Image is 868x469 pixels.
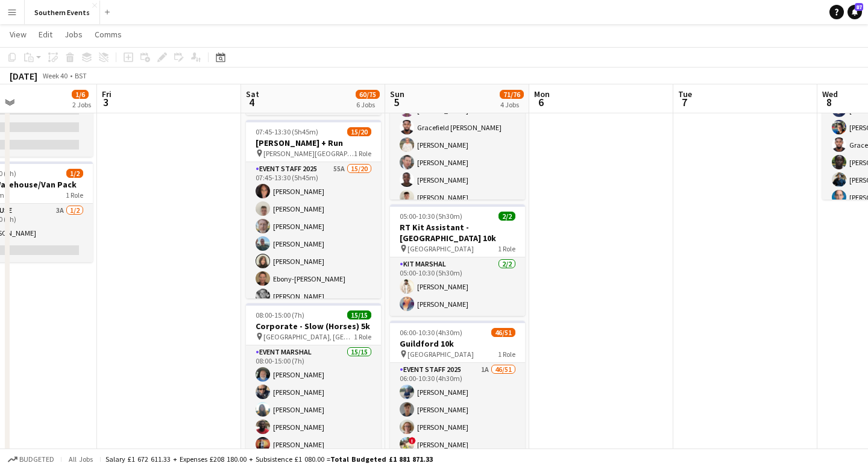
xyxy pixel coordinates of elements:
span: Wed [822,89,838,99]
span: Jobs [64,29,83,40]
div: Salary £1 672 611.33 + Expenses £208 180.00 + Subsistence £1 080.00 = [105,455,433,464]
span: 1 Role [498,350,515,359]
a: Jobs [60,27,87,42]
span: [GEOGRAPHIC_DATA] [407,350,474,359]
span: Comms [95,29,122,40]
app-job-card: 07:45-13:30 (5h45m)15/20[PERSON_NAME] + Run [PERSON_NAME][GEOGRAPHIC_DATA], [GEOGRAPHIC_DATA], [G... [246,120,381,298]
span: 1/2 [66,169,83,178]
h3: RT Kit Assistant - [GEOGRAPHIC_DATA] 10k [390,222,525,244]
span: Budgeted [19,455,54,464]
span: 8 [820,95,838,109]
span: 4 [244,95,259,109]
span: 1 Role [354,149,371,158]
span: 71/76 [500,90,524,99]
span: All jobs [66,455,95,464]
span: 2/2 [498,212,515,221]
span: Fri [102,89,112,99]
app-job-card: 05:00-10:30 (5h30m)2/2RT Kit Assistant - [GEOGRAPHIC_DATA] 10k [GEOGRAPHIC_DATA]1 RoleKit Marshal... [390,204,525,316]
span: Mon [534,89,550,99]
span: 1/6 [72,90,89,99]
span: Tue [678,89,692,99]
h3: Guildford 10k [390,338,525,349]
span: 5 [388,95,404,109]
span: [GEOGRAPHIC_DATA] [407,244,474,253]
div: 6 Jobs [356,100,379,109]
span: Total Budgeted £1 881 871.33 [330,455,433,464]
span: Edit [39,29,52,40]
span: 6 [532,95,550,109]
h3: Corporate - Slow (Horses) 5k [246,321,381,332]
span: 05:00-10:30 (5h30m) [400,212,462,221]
span: Sun [390,89,404,99]
span: 15/15 [347,310,371,319]
button: Budgeted [6,453,56,466]
span: [PERSON_NAME][GEOGRAPHIC_DATA], [GEOGRAPHIC_DATA], [GEOGRAPHIC_DATA] [263,149,354,158]
span: 87 [855,3,863,11]
span: Sat [246,89,259,99]
div: 2 Jobs [72,100,91,109]
a: 87 [848,5,862,19]
h3: [PERSON_NAME] + Run [246,137,381,148]
app-card-role: Kit Marshal2/205:00-10:30 (5h30m)[PERSON_NAME][PERSON_NAME] [390,257,525,316]
span: ! [409,437,416,444]
span: 1 Role [354,332,371,341]
span: 07:45-13:30 (5h45m) [256,127,318,136]
a: View [5,27,31,42]
span: 3 [100,95,112,109]
span: Week 40 [40,71,70,80]
span: 1 Role [66,190,83,200]
span: 60/75 [356,90,380,99]
span: 06:00-10:30 (4h30m) [400,328,462,337]
div: BST [75,71,87,80]
div: 4 Jobs [500,100,523,109]
a: Comms [90,27,127,42]
span: 7 [676,95,692,109]
div: [DATE] [10,70,37,82]
a: Edit [34,27,57,42]
span: 08:00-15:00 (7h) [256,310,304,319]
span: 46/51 [491,328,515,337]
button: Southern Events [25,1,100,24]
span: 1 Role [498,244,515,253]
span: [GEOGRAPHIC_DATA], [GEOGRAPHIC_DATA] [263,332,354,341]
span: View [10,29,27,40]
span: 15/20 [347,127,371,136]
